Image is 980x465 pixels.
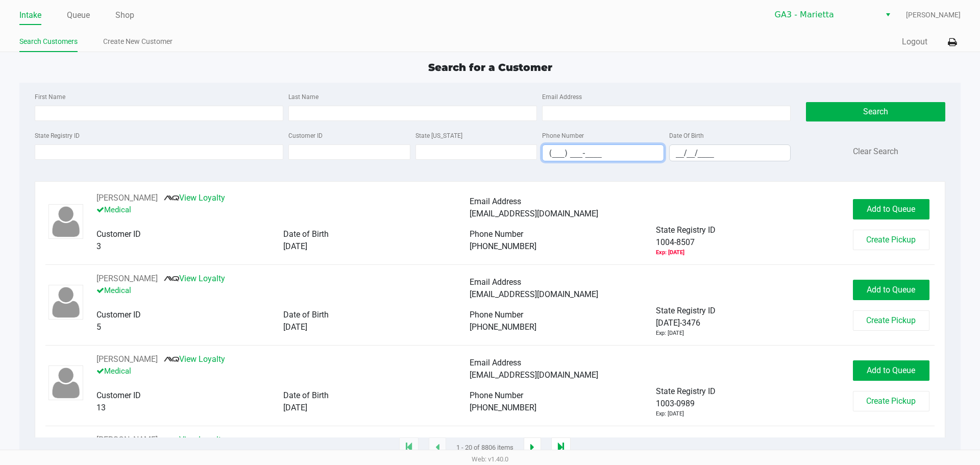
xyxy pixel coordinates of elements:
span: Email Address [470,358,521,368]
span: Add to Queue [867,365,915,375]
label: State [US_STATE] [415,131,462,140]
label: Date Of Birth [669,131,704,140]
button: Clear Search [853,145,898,158]
button: See customer info [96,273,158,285]
span: [PHONE_NUMBER] [470,322,536,332]
span: [DATE]-3476 [656,317,700,329]
span: Add to Queue [867,204,915,214]
span: Email Address [470,197,521,206]
app-submit-button: Previous [429,437,446,458]
a: View Loyalty [164,354,225,364]
span: [EMAIL_ADDRESS][DOMAIN_NAME] [470,289,598,299]
button: See customer info [96,353,158,365]
button: See customer info [96,434,158,446]
label: Email Address [542,92,582,102]
label: Customer ID [288,131,323,140]
input: Format: (999) 999-9999 [543,145,664,161]
div: Exp: [DATE] [656,329,684,338]
span: Create Pickup [866,396,916,406]
app-submit-button: Move to last page [551,437,571,458]
span: Create Pickup [866,315,916,325]
button: Select [880,6,895,24]
a: View Loyalty [164,435,225,445]
div: Medical card expired [656,249,684,257]
button: Create Pickup [853,391,929,411]
span: 1003-0989 [656,398,695,410]
span: [DATE] [283,241,307,251]
span: Web: v1.40.0 [472,455,508,463]
span: Date of Birth [283,390,329,400]
app-submit-button: Next [524,437,541,458]
span: 13 [96,403,106,412]
span: State Registry ID [656,225,716,235]
span: Phone Number [470,229,523,239]
button: Logout [902,36,927,48]
app-submit-button: Move to first page [399,437,419,458]
span: State Registry ID [656,386,716,396]
p: Medical [96,204,470,216]
button: Add to Queue [853,360,929,381]
span: 1 - 20 of 8806 items [456,443,513,453]
kendo-maskedtextbox: Format: (999) 999-9999 [542,144,664,161]
span: Customer ID [96,310,141,320]
span: Date of Birth [283,229,329,239]
span: [EMAIL_ADDRESS][DOMAIN_NAME] [470,209,598,218]
button: Add to Queue [853,199,929,219]
a: Search Customers [19,35,78,48]
span: Search for a Customer [428,61,552,74]
span: [PERSON_NAME] [906,10,961,20]
a: View Loyalty [164,193,225,203]
span: [PHONE_NUMBER] [470,403,536,412]
a: View Loyalty [164,274,225,283]
label: First Name [35,92,65,102]
span: [EMAIL_ADDRESS][DOMAIN_NAME] [470,370,598,380]
a: Intake [19,8,41,22]
button: Add to Queue [853,280,929,300]
span: 5 [96,322,101,332]
input: Format: MM/DD/YYYY [670,145,791,161]
span: 1004-8507 [656,236,695,249]
label: State Registry ID [35,131,80,140]
a: Shop [115,8,134,22]
span: Email Address [470,277,521,287]
span: [PHONE_NUMBER] [470,241,536,251]
p: Medical [96,285,470,297]
span: Customer ID [96,229,141,239]
span: [DATE] [283,403,307,412]
button: See customer info [96,192,158,204]
a: Queue [67,8,90,22]
kendo-maskedtextbox: Format: MM/DD/YYYY [669,144,791,161]
span: [DATE] [283,322,307,332]
span: Customer ID [96,390,141,400]
span: GA3 - Marietta [775,9,874,21]
span: State Registry ID [656,306,716,315]
a: Create New Customer [103,35,173,48]
div: Exp: [DATE] [656,410,684,419]
span: Create Pickup [866,235,916,244]
span: Phone Number [470,390,523,400]
button: Search [806,102,945,121]
button: Create Pickup [853,310,929,331]
span: Add to Queue [867,285,915,295]
label: Last Name [288,92,318,102]
button: Create Pickup [853,230,929,250]
span: Date of Birth [283,310,329,320]
p: Medical [96,365,470,377]
label: Phone Number [542,131,584,140]
span: 3 [96,241,101,251]
span: Phone Number [470,310,523,320]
